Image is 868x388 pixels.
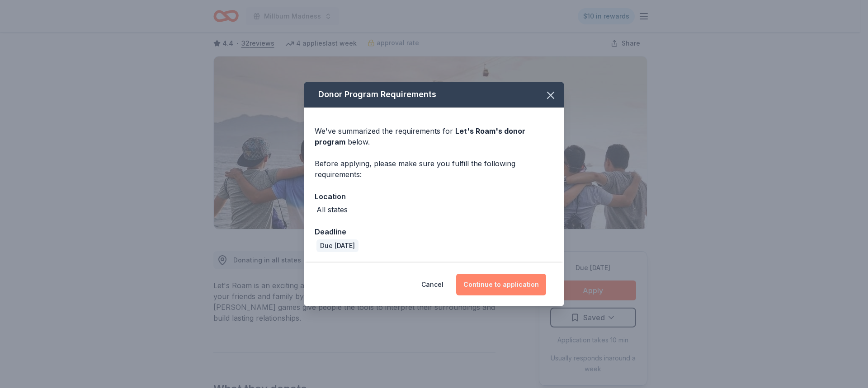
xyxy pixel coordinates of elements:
div: Deadline [315,226,553,238]
div: We've summarized the requirements for below. [315,126,553,147]
button: Cancel [421,274,443,295]
div: Due [DATE] [316,239,359,252]
div: Location [315,191,553,202]
div: Before applying, please make sure you fulfill the following requirements: [315,158,553,180]
button: Continue to application [456,274,546,295]
div: Donor Program Requirements [304,82,564,108]
div: All states [316,204,348,215]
